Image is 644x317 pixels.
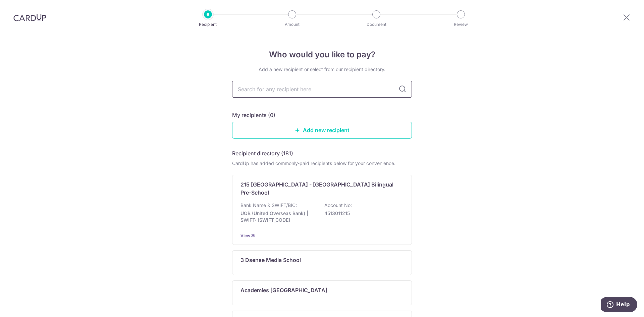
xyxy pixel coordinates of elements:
p: Academies [GEOGRAPHIC_DATA] [240,286,327,294]
a: Add new recipient [232,122,412,139]
h5: Recipient directory (181) [232,149,293,157]
p: Bank Name & SWIFT/BIC: [240,202,297,209]
p: UOB (United Overseas Bank) | SWIFT: [SWIFT_CODE] [240,210,316,223]
input: Search for any recipient here [232,81,412,98]
a: View [240,233,250,238]
p: Recipient [183,21,233,28]
p: 215 [GEOGRAPHIC_DATA] - [GEOGRAPHIC_DATA] Bilingual Pre-School [240,180,395,197]
p: 4513011215 [324,210,399,217]
p: Review [436,21,486,28]
img: CardUp [13,13,46,21]
p: Document [352,21,401,28]
p: Amount [267,21,317,28]
div: Add a new recipient or select from our recipient directory. [232,66,412,73]
div: CardUp has added commonly-paid recipients below for your convenience. [232,160,412,167]
iframe: Opens a widget where you can find more information [601,297,637,314]
h4: Who would you like to pay? [232,49,412,61]
h5: My recipients (0) [232,111,275,119]
p: 3 Dsense Media School [240,256,301,264]
p: Account No: [324,202,352,209]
